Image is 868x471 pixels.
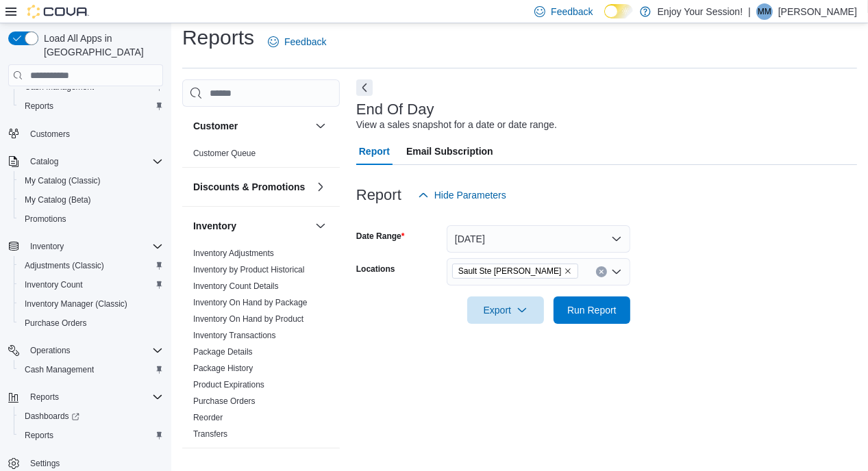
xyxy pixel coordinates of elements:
span: My Catalog (Beta) [19,192,163,208]
button: Customer [312,118,329,134]
div: Meghan Monk [756,3,773,20]
a: Inventory Count Details [193,281,279,291]
a: Inventory On Hand by Package [193,298,308,307]
h3: Inventory [193,219,236,233]
a: Dashboards [14,407,169,426]
button: Customers [3,124,169,144]
span: Inventory Count [25,279,83,290]
span: Dashboards [25,411,79,422]
input: Dark Mode [604,4,633,18]
span: Operations [25,342,163,359]
button: Catalog [25,153,64,170]
span: Email Subscription [406,138,493,165]
span: My Catalog (Classic) [25,175,101,186]
div: Inventory [182,245,340,448]
label: Date Range [356,231,405,242]
span: Sault Ste Marie [452,264,579,279]
span: Product Expirations [193,379,264,390]
button: Open list of options [611,266,622,277]
span: Purchase Orders [193,396,256,407]
span: Dark Mode [604,18,605,19]
button: Cash Management [14,360,169,379]
span: Reports [19,98,163,114]
a: Inventory Count [19,277,88,293]
button: Inventory Count [14,275,169,294]
span: Catalog [25,153,163,170]
span: Export [475,296,536,324]
button: Inventory [25,238,69,255]
div: View a sales snapshot for a date or date range. [356,118,557,132]
h3: Customer [193,119,238,133]
span: Feedback [551,5,593,18]
span: Reports [25,101,53,112]
span: Package Details [193,346,253,357]
span: Adjustments (Classic) [25,260,104,271]
span: Hide Parameters [434,188,506,202]
span: Cash Management [19,361,163,378]
span: Report [359,138,390,165]
button: Next [356,79,373,96]
span: Inventory [25,238,163,255]
button: Inventory [3,237,169,256]
a: Promotions [19,211,72,227]
a: Cash Management [19,361,99,378]
a: Dashboards [19,408,85,424]
a: My Catalog (Beta) [19,192,97,208]
a: Inventory by Product Historical [193,265,305,275]
span: Inventory Adjustments [193,248,274,259]
span: Inventory Manager (Classic) [19,296,163,312]
span: Package History [193,363,253,374]
p: [PERSON_NAME] [778,3,857,20]
span: Purchase Orders [19,315,163,331]
h3: End Of Day [356,101,434,118]
a: Feedback [262,28,332,55]
button: Hide Parameters [412,181,512,209]
span: My Catalog (Beta) [25,194,91,205]
button: Operations [3,341,169,360]
span: My Catalog (Classic) [19,173,163,189]
span: Reports [25,430,53,441]
button: Reports [14,426,169,445]
span: Transfers [193,429,227,440]
span: Catalog [30,156,58,167]
span: Inventory Transactions [193,330,276,341]
a: Package Details [193,347,253,357]
button: Discounts & Promotions [193,180,310,194]
a: Transfers [193,429,227,439]
button: Reports [3,387,169,407]
p: Enjoy Your Session! [658,3,743,20]
span: MM [758,3,771,20]
button: Inventory [193,219,310,233]
span: Reports [19,427,163,444]
h1: Reports [182,24,254,51]
span: Adjustments (Classic) [19,257,163,274]
span: Inventory On Hand by Package [193,297,308,308]
button: Reports [25,389,64,405]
span: Customer Queue [193,148,256,159]
p: | [748,3,751,20]
span: Customers [30,129,70,140]
span: Settings [30,458,60,469]
a: Reorder [193,413,223,422]
img: Cova [27,5,89,18]
span: Inventory On Hand by Product [193,314,303,324]
a: Customer Queue [193,149,256,158]
span: Purchase Orders [25,318,87,329]
span: Run Report [567,303,617,317]
div: Customer [182,145,340,167]
span: Dashboards [19,408,163,424]
button: [DATE] [447,225,630,253]
a: Purchase Orders [193,396,256,406]
span: Cash Management [25,364,94,375]
span: Load All Apps in [GEOGRAPHIC_DATA] [38,31,163,59]
button: Export [467,296,544,324]
a: Reports [19,427,59,444]
a: Purchase Orders [19,315,92,331]
span: Inventory Manager (Classic) [25,298,127,309]
span: Operations [30,345,71,356]
span: Reports [25,389,163,405]
button: Adjustments (Classic) [14,256,169,275]
span: Customers [25,125,163,142]
button: Catalog [3,152,169,171]
span: Promotions [19,211,163,227]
